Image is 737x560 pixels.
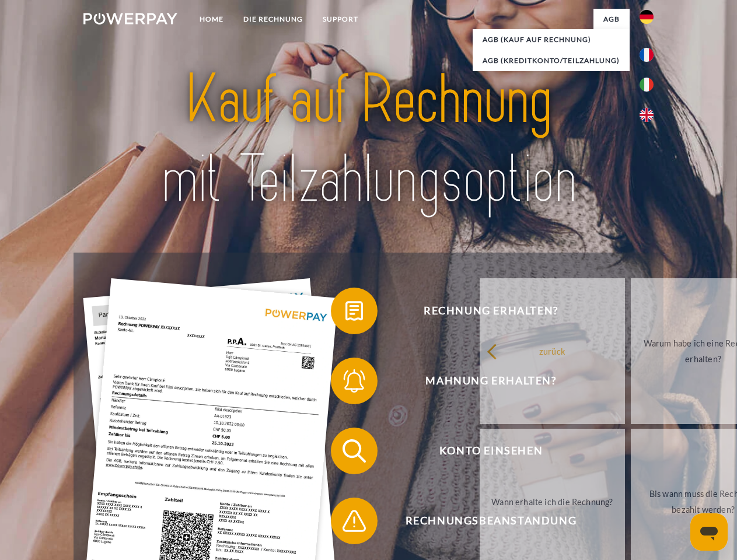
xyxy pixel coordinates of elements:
[473,50,630,71] a: AGB (Kreditkonto/Teilzahlung)
[190,9,233,30] a: Home
[340,366,369,395] img: qb_bell.svg
[233,9,313,30] a: DIE RECHNUNG
[313,9,368,30] a: SUPPORT
[487,343,618,359] div: zurück
[473,29,630,50] a: AGB (Kauf auf Rechnung)
[340,506,369,535] img: qb_warning.svg
[487,494,618,509] div: Wann erhalte ich die Rechnung?
[331,498,634,544] button: Rechnungsbeanstandung
[640,10,654,24] img: de
[640,78,654,92] img: it
[83,13,177,24] img: logo-powerpay-white.svg
[331,428,634,474] button: Konto einsehen
[331,358,634,404] button: Mahnung erhalten?
[640,108,654,122] img: en
[690,513,728,551] iframe: Schaltfläche zum Öffnen des Messaging-Fensters
[640,48,654,62] img: fr
[593,9,630,30] a: agb
[340,436,369,466] img: qb_search.svg
[340,296,369,325] img: qb_bill.svg
[331,288,634,334] button: Rechnung erhalten?
[111,56,626,223] img: title-powerpay_de.svg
